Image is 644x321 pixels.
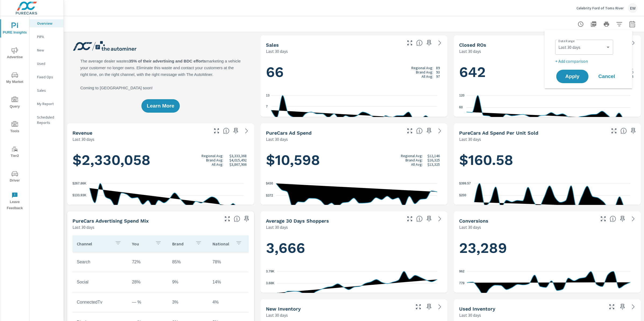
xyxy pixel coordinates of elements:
[416,40,423,46] span: Number of vehicles sold by the dealership over the selected date range. [Source: This data is sou...
[266,130,312,136] h5: PureCars Ad Spend
[459,306,495,312] h5: Used Inventory
[610,127,618,135] button: Make Fullscreen
[213,241,231,246] p: National
[30,73,64,81] div: Fixed Ops
[436,302,444,311] a: See more details in report
[620,128,627,134] span: Average cost of advertising per each vehicle sold at the dealer over the selected date range. The...
[629,39,638,47] a: See more details in report
[459,312,481,318] p: Last 30 days
[411,162,423,167] p: All Avg:
[425,127,433,135] span: Save this to your personalized report
[618,302,627,311] span: Save this to your personalized report
[416,216,423,222] span: A rolling 30 day total of daily Shoppers on the dealership website, averaged over the selected da...
[459,181,471,185] text: $399.57
[459,105,463,109] text: 60
[629,302,638,311] a: See more details in report
[208,255,248,269] td: 78%
[2,97,28,110] span: Query
[436,74,440,79] p: 97
[229,158,247,162] p: $4,015,492
[618,215,627,223] span: Save this to your personalized report
[234,216,240,222] span: This table looks at how you compare to the amount of budget you spend per channel as opposed to y...
[72,255,128,269] td: Search
[72,296,128,309] td: ConnectedTv
[128,296,168,309] td: — %
[436,70,440,74] p: 93
[627,19,638,29] button: Select Date Range
[436,66,440,70] p: 89
[425,215,433,223] span: Save this to your personalized report
[2,146,28,159] span: Tier2
[629,215,638,223] a: See more details in report
[168,275,208,289] td: 9%
[168,255,208,269] td: 85%
[30,100,64,108] div: My Report
[223,215,232,223] button: Make Fullscreen
[266,136,288,142] p: Last 30 days
[72,181,86,185] text: $267.86K
[608,302,616,311] button: Make Fullscreen
[229,154,247,158] p: $3,333,368
[2,171,28,184] span: Driver
[459,218,488,224] h5: Conversions
[414,302,423,311] button: Make Fullscreen
[459,281,464,285] text: 779
[2,192,28,211] span: Leave Feedback
[30,46,64,54] div: New
[72,224,94,230] p: Last 30 days
[37,47,59,53] p: New
[436,127,444,135] a: See more details in report
[172,241,191,246] p: Brand
[405,127,414,135] button: Make Fullscreen
[416,70,433,74] p: Brand Avg:
[37,21,59,26] p: Overview
[168,296,208,309] td: 3%
[596,74,617,79] span: Cancel
[459,224,481,230] p: Last 30 days
[405,158,423,162] p: Brand Avg:
[37,74,59,80] p: Fixed Ops
[30,33,64,41] div: PIPA
[2,23,28,36] span: PURE Insights
[459,130,538,136] h5: PureCars Ad Spend Per Unit Sold
[459,269,464,273] text: 962
[411,66,433,70] p: Regional Avg:
[242,127,251,135] a: See more details in report
[459,136,481,142] p: Last 30 days
[266,306,301,312] h5: New Inventory
[610,216,616,222] span: The number of dealer-specified goals completed by a visitor. [Source: This data is provided by th...
[37,88,59,93] p: Sales
[591,70,623,83] button: Cancel
[266,105,268,108] text: 7
[459,48,481,54] p: Last 30 days
[629,127,638,135] span: Save this to your personalized report
[2,47,28,60] span: Advertise
[599,215,608,223] button: Make Fullscreen
[459,239,635,257] h1: 23,289
[266,281,275,285] text: 3.68K
[72,193,86,197] text: $133.93K
[459,193,466,197] text: $200
[556,70,588,83] button: Apply
[266,269,275,273] text: 3.79K
[77,241,111,246] p: Channel
[202,154,223,158] p: Regional Avg:
[266,182,273,185] text: $430
[459,151,635,169] h1: $160.58
[128,275,168,289] td: 28%
[628,3,638,13] div: EW
[266,63,442,81] h1: 66
[427,154,440,158] p: $12,146
[37,61,59,66] p: Used
[405,39,414,47] button: Make Fullscreen
[427,162,440,167] p: $13,325
[405,215,414,223] button: Make Fullscreen
[425,39,433,47] span: Save this to your personalized report
[2,121,28,134] span: Tools
[72,130,92,136] h5: Revenue
[266,48,288,54] p: Last 30 days
[266,218,329,224] h5: Average 30 Days Shoppers
[266,224,288,230] p: Last 30 days
[37,115,59,125] p: Scheduled Reports
[223,128,229,134] span: Total sales revenue over the selected date range. [Source: This data is sourced from the dealer’s...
